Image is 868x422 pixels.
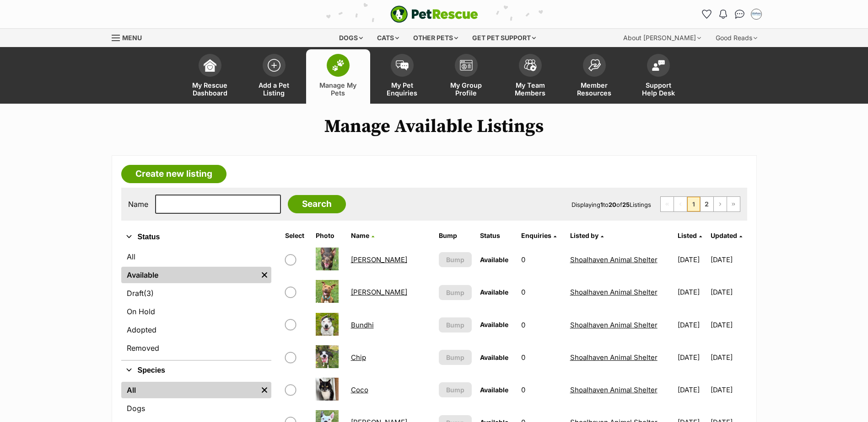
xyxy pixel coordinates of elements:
[711,232,737,239] span: Updated
[407,29,464,47] div: Other pets
[189,81,231,97] span: My Rescue Dashboard
[735,10,744,19] img: chat-41dd97257d64d25036548639549fe6c8038ab92f7586957e7f3b1b290dea8141.svg
[446,320,464,330] span: Bump
[574,81,615,97] span: Member Resources
[112,29,148,45] a: Menu
[476,228,517,243] th: Status
[306,49,370,104] a: Manage My Pets
[204,59,216,72] img: dashboard-icon-eb2f2d2d3e046f16d808141f083e7271f6b2e854fb5c12c21221c1fb7104beca.svg
[711,244,746,275] td: [DATE]
[351,232,369,239] span: Name
[678,232,697,239] span: Listed
[700,7,764,21] ul: Account quick links
[121,247,271,360] div: Status
[446,255,464,264] span: Bump
[121,382,258,398] a: All
[121,267,258,283] a: Available
[733,7,747,21] a: Conversations
[128,200,148,208] label: Name
[312,228,346,243] th: Photo
[570,353,658,362] a: Shoalhaven Animal Shelter
[268,59,280,72] img: add-pet-listing-icon-0afa8454b4691262ce3f59096e99ab1cd57d4a30225e0717b998d2c9b9846f56.svg
[439,285,472,300] button: Bump
[121,248,271,265] a: All
[727,197,740,211] a: Last page
[253,81,295,97] span: Add a Pet Listing
[446,353,464,362] span: Bump
[570,385,658,394] a: Shoalhaven Animal Shelter
[435,228,475,243] th: Bump
[711,374,746,406] td: [DATE]
[518,244,566,275] td: 0
[570,232,598,239] span: Listed by
[258,267,271,283] a: Remove filter
[700,7,714,21] a: Favourites
[570,255,658,264] a: Shoalhaven Animal Shelter
[351,288,407,296] a: [PERSON_NAME]
[446,288,464,297] span: Bump
[480,386,508,394] span: Available
[480,321,508,328] span: Available
[711,309,746,341] td: [DATE]
[674,374,710,406] td: [DATE]
[674,244,710,275] td: [DATE]
[480,288,508,296] span: Available
[439,350,472,365] button: Bump
[518,374,566,406] td: 0
[480,353,508,361] span: Available
[121,165,226,183] a: Create new listing
[661,197,674,211] span: First page
[518,342,566,373] td: 0
[242,49,306,104] a: Add a Pet Listing
[752,10,761,19] img: Jodie Parnell profile pic
[749,7,764,21] button: My account
[719,10,727,19] img: notifications-46538b983faf8c2785f20acdc204bb7945ddae34d4c08c2a6579f10ce5e182be.svg
[460,60,473,71] img: group-profile-icon-3fa3cf56718a62981997c0bc7e787c4b2cf8bcc04b72c1350f741eb67cf2f40e.svg
[288,195,346,213] input: Search
[351,385,368,394] a: Coco
[521,232,551,239] span: translation missing: en.admin.listings.index.attributes.enquiries
[121,364,271,376] button: Species
[570,321,658,329] a: Shoalhaven Animal Shelter
[711,342,746,373] td: [DATE]
[562,49,626,104] a: Member Resources
[524,59,537,71] img: team-members-icon-5396bd8760b3fe7c0b43da4ab00e1e3bb1a5d9ba89233759b79545d2d3fc5d0d.svg
[178,49,242,104] a: My Rescue Dashboard
[660,196,740,212] nav: Pagination
[498,49,562,104] a: My Team Members
[510,81,551,97] span: My Team Members
[674,276,710,308] td: [DATE]
[121,340,271,356] a: Removed
[652,60,665,71] img: help-desk-icon-fdf02630f3aa405de69fd3d07c3f3aa587a6932b1a1747fa1d2bba05be0121f9.svg
[121,285,271,301] a: Draft
[396,60,409,70] img: pet-enquiries-icon-7e3ad2cf08bfb03b45e93fb7055b45f3efa6380592205ae92323e6603595dc1f.svg
[701,197,713,211] a: Page 2
[121,303,271,320] a: On Hold
[390,5,478,23] img: logo-e224e6f780fb5917bec1dbf3a21bbac754714ae5b6737aabdf751b685950b380.svg
[626,49,690,104] a: Support Help Desk
[318,81,359,97] span: Manage My Pets
[570,232,604,239] a: Listed by
[674,309,710,341] td: [DATE]
[434,49,498,104] a: My Group Profile
[709,29,764,47] div: Good Reads
[332,59,345,71] img: manage-my-pets-icon-02211641906a0b7f246fdf0571729dbe1e7629f14944591b6c1af311fb30b64b.svg
[439,317,472,332] button: Bump
[371,29,405,47] div: Cats
[716,7,731,21] button: Notifications
[122,34,142,42] span: Menu
[521,232,556,239] a: Enquiries
[121,400,271,417] a: Dogs
[351,255,407,264] a: [PERSON_NAME]
[518,309,566,341] td: 0
[281,228,311,243] th: Select
[382,81,423,97] span: My Pet Enquiries
[617,29,707,47] div: About [PERSON_NAME]
[711,232,742,239] a: Updated
[370,49,434,104] a: My Pet Enquiries
[674,197,687,211] span: Previous page
[258,382,271,398] a: Remove filter
[446,81,487,97] span: My Group Profile
[351,232,374,239] a: Name
[121,231,271,243] button: Status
